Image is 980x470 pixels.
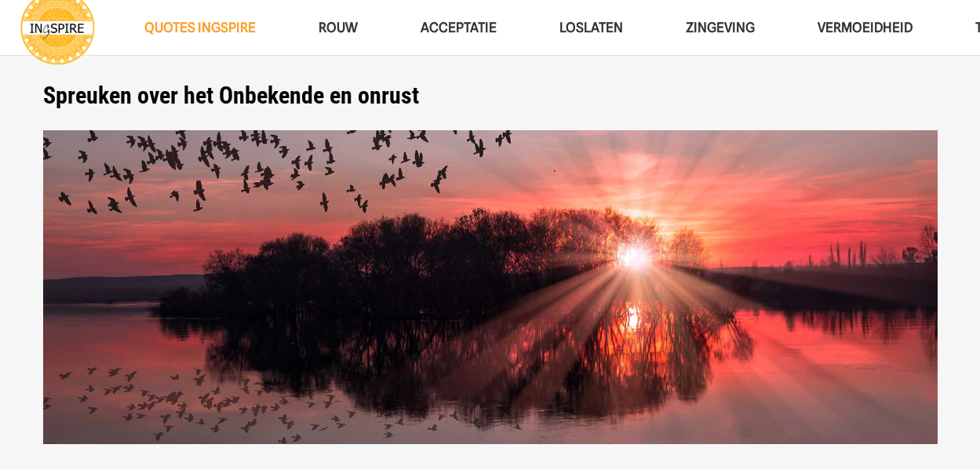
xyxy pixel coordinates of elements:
[686,20,755,35] span: Zingeving
[559,20,623,35] span: Loslaten
[818,20,913,35] span: VERMOEIDHEID
[654,8,786,48] a: ZingevingZingeving Menu
[113,8,287,48] a: QUOTES INGSPIREQUOTES INGSPIRE Menu
[319,20,358,35] span: ROUW
[389,8,528,48] a: AcceptatieAcceptatie Menu
[43,130,938,445] img: Spreuken over de Zon en Zonlicht voor Kracht - mooie quotes over de Zon op ingspire.nl
[421,20,497,35] span: Acceptatie
[287,8,389,48] a: ROUWROUW Menu
[144,20,256,35] span: QUOTES INGSPIRE
[43,82,938,110] h1: Spreuken over het Onbekende en onrust
[528,8,654,48] a: LoslatenLoslaten Menu
[786,8,944,48] a: VERMOEIDHEIDVERMOEIDHEID Menu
